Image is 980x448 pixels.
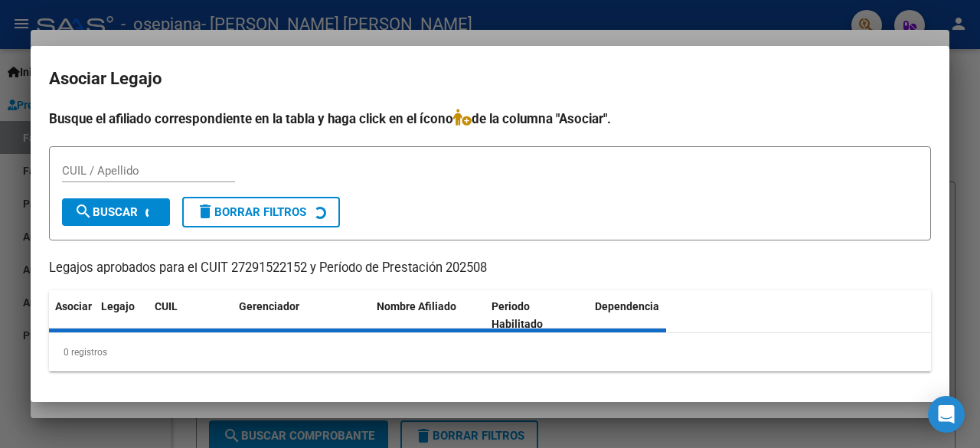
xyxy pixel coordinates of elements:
span: Legajo [101,300,135,312]
h2: Asociar Legajo [49,64,931,93]
span: Asociar [55,300,92,312]
span: Buscar [74,205,138,219]
mat-icon: search [74,202,93,221]
mat-icon: delete [196,202,214,221]
span: CUIL [155,300,178,312]
span: Nombre Afiliado [377,300,456,312]
span: Dependencia [595,300,659,312]
div: Open Intercom Messenger [928,396,965,433]
button: Borrar Filtros [182,197,340,227]
datatable-header-cell: Gerenciador [233,290,371,341]
span: Borrar Filtros [196,205,306,219]
h4: Busque el afiliado correspondiente en la tabla y haga click en el ícono de la columna "Asociar". [49,109,931,129]
datatable-header-cell: Legajo [95,290,149,341]
span: Periodo Habilitado [492,300,543,330]
datatable-header-cell: Periodo Habilitado [485,290,589,341]
datatable-header-cell: Nombre Afiliado [371,290,485,341]
button: Buscar [62,198,170,226]
datatable-header-cell: CUIL [149,290,233,341]
datatable-header-cell: Dependencia [589,290,704,341]
span: Gerenciador [239,300,299,312]
div: 0 registros [49,333,931,371]
p: Legajos aprobados para el CUIT 27291522152 y Período de Prestación 202508 [49,259,931,278]
datatable-header-cell: Asociar [49,290,95,341]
